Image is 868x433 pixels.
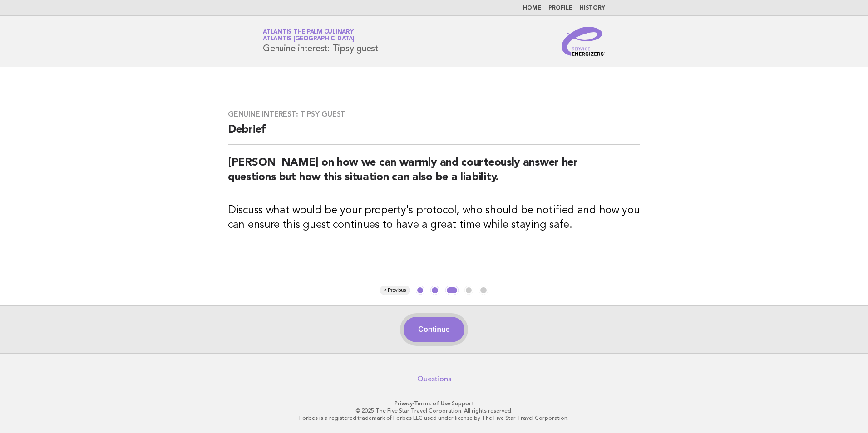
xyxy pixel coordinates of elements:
button: Continue [404,317,464,342]
p: © 2025 The Five Star Travel Corporation. All rights reserved. [156,407,712,414]
a: History [580,5,605,11]
h1: Genuine interest: Tipsy guest [263,30,378,53]
span: Atlantis [GEOGRAPHIC_DATA] [263,36,355,42]
h3: Genuine interest: Tipsy guest [228,110,640,119]
a: Home [523,5,541,11]
a: Privacy [395,400,413,407]
h2: [PERSON_NAME] on how we can warmly and courteously answer her questions but how this situation ca... [228,156,640,192]
h3: Discuss what would be your property's protocol, who should be notified and how you can ensure thi... [228,203,640,232]
button: < Previous [380,286,409,295]
button: 1 [416,286,425,295]
button: 2 [430,286,439,295]
button: 3 [445,286,459,295]
a: Support [452,400,474,407]
img: Service Energizers [562,27,605,56]
p: Forbes is a registered trademark of Forbes LLC used under license by The Five Star Travel Corpora... [156,414,712,422]
a: Atlantis The Palm CulinaryAtlantis [GEOGRAPHIC_DATA] [263,29,355,42]
a: Profile [548,5,572,11]
p: · · [156,400,712,407]
a: Questions [417,374,451,384]
h2: Debrief [228,123,640,145]
a: Terms of Use [414,400,450,407]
